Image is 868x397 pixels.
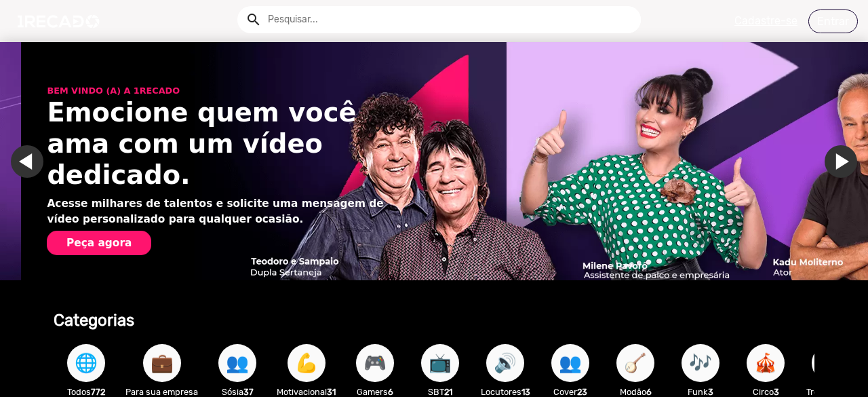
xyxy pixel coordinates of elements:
[754,344,777,382] span: 🎪
[75,344,98,382] span: 🌐
[295,344,318,382] span: 💪
[32,145,64,178] a: Ir para o slide anterior
[245,12,262,28] mat-icon: Example home icon
[774,387,779,397] b: 3
[429,344,452,382] span: 📺
[47,231,151,255] button: Peça agora
[616,344,654,382] button: 🪕
[624,344,647,382] span: 🪕
[808,10,858,33] a: Entrar
[218,344,256,382] button: 👥
[327,387,336,397] b: 31
[388,387,393,397] b: 6
[241,7,264,31] button: Example home icon
[421,344,459,382] button: 📺
[682,344,719,382] button: 🎶
[47,97,394,191] h1: Emocione quem você ama com um vídeo dedicado.
[47,196,394,227] p: Acesse milhares de talentos e solicite uma mensagem de vídeo personalizado para qualquer ocasião.
[521,387,530,397] b: 13
[734,14,797,27] u: Cadastre-se
[151,344,174,382] span: 💼
[551,344,589,382] button: 👥
[258,6,641,33] input: Pesquisar...
[363,344,387,382] span: 🎮
[288,344,325,382] button: 💪
[47,84,394,97] p: BEM VINDO (A) A 1RECADO
[67,344,105,382] button: 🌐
[54,311,134,330] b: Categorias
[356,344,394,382] button: 🎮
[226,344,249,382] span: 👥
[243,387,254,397] b: 37
[143,344,181,382] button: 💼
[559,344,582,382] span: 👥
[646,387,652,397] b: 6
[689,344,712,382] span: 🎶
[494,344,517,382] span: 🔊
[91,387,105,397] b: 772
[708,387,713,397] b: 3
[444,387,452,397] b: 21
[747,344,785,382] button: 🎪
[577,387,587,397] b: 23
[486,344,524,382] button: 🔊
